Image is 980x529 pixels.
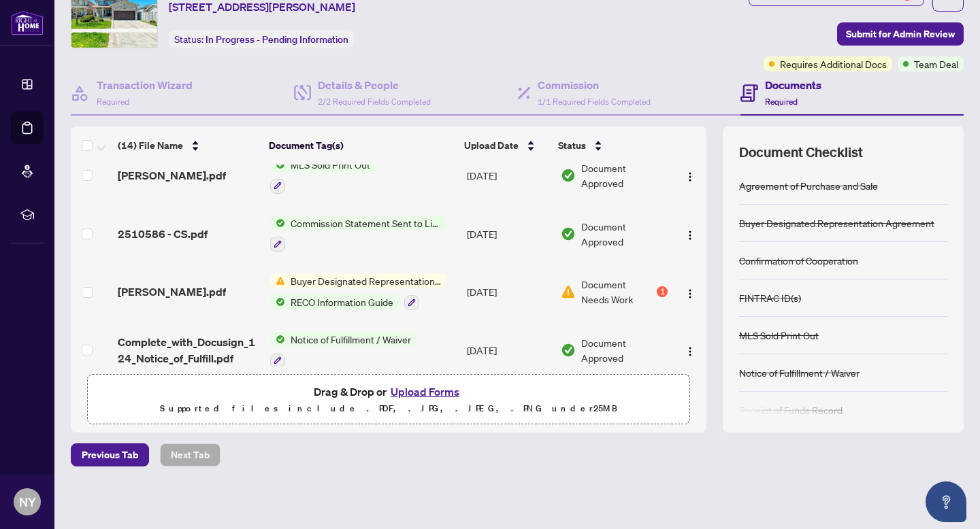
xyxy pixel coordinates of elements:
[679,223,701,245] button: Logo
[270,157,376,194] button: Status IconMLS Sold Print Out
[461,146,555,205] td: [DATE]
[679,281,701,303] button: Logo
[685,288,696,299] img: Logo
[739,253,858,268] div: Confirmation of Cooperation
[118,226,208,242] span: 2510586 - CS.pdf
[553,126,670,165] th: Status
[461,262,555,321] td: [DATE]
[387,383,463,400] button: Upload Forms
[739,365,860,380] div: Notice of Fulfillment / Waiver
[112,126,263,165] th: (14) File Name
[88,375,689,425] span: Drag & Drop orUpload FormsSupported files include .PDF, .JPG, .JPEG, .PNG under25MB
[82,444,138,466] span: Previous Tab
[270,157,285,172] img: Status Icon
[581,277,654,307] span: Document Needs Work
[679,165,701,186] button: Logo
[739,290,801,305] div: FINTRAC ID(s)
[837,22,964,46] button: Submit for Admin Review
[739,178,878,193] div: Agreement of Purchase and Sale
[118,138,183,153] span: (14) File Name
[11,10,44,35] img: logo
[285,273,446,288] span: Buyer Designated Representation Agreement
[765,97,798,107] span: Required
[19,492,36,511] span: NY
[679,339,701,361] button: Logo
[169,30,354,48] div: Status:
[765,77,821,93] h4: Documents
[285,157,376,172] span: MLS Sold Print Out
[739,216,934,231] div: Buyer Designated Representation Agreement
[657,286,668,297] div: 1
[685,346,696,357] img: Logo
[270,332,285,347] img: Status Icon
[270,273,285,288] img: Status Icon
[561,168,576,183] img: Document Status
[97,77,193,93] h4: Transaction Wizard
[263,126,459,165] th: Document Tag(s)
[461,321,555,379] td: [DATE]
[581,219,668,249] span: Document Approved
[739,143,863,162] span: Document Checklist
[685,171,696,182] img: Logo
[118,167,226,184] span: [PERSON_NAME].pdf
[285,216,446,231] span: Commission Statement Sent to Listing Brokerage
[685,230,696,241] img: Logo
[461,205,555,263] td: [DATE]
[270,332,416,369] button: Status IconNotice of Fulfillment / Waiver
[846,23,955,45] span: Submit for Admin Review
[581,160,668,190] span: Document Approved
[285,294,399,309] span: RECO Information Guide
[318,77,431,93] h4: Details & People
[96,400,681,417] p: Supported files include .PDF, .JPG, .JPEG, .PNG under 25 MB
[914,56,958,71] span: Team Deal
[285,332,416,347] span: Notice of Fulfillment / Waiver
[160,443,220,466] button: Next Tab
[538,97,651,107] span: 1/1 Required Fields Completed
[97,97,129,107] span: Required
[270,216,285,231] img: Status Icon
[71,443,149,466] button: Previous Tab
[581,335,668,365] span: Document Approved
[561,284,576,299] img: Document Status
[118,284,226,300] span: [PERSON_NAME].pdf
[558,138,586,153] span: Status
[739,328,819,343] div: MLS Sold Print Out
[314,383,463,400] span: Drag & Drop or
[318,97,431,107] span: 2/2 Required Fields Completed
[118,334,259,366] span: Complete_with_Docusign_124_Notice_of_Fulfill.pdf
[206,33,348,46] span: In Progress - Pending Information
[459,126,552,165] th: Upload Date
[926,481,966,522] button: Open asap
[561,343,576,358] img: Document Status
[538,77,651,93] h4: Commission
[464,138,519,153] span: Upload Date
[270,216,446,252] button: Status IconCommission Statement Sent to Listing Brokerage
[270,273,446,310] button: Status IconBuyer Designated Representation AgreementStatus IconRECO Information Guide
[561,226,576,241] img: Document Status
[270,294,285,309] img: Status Icon
[780,56,887,71] span: Requires Additional Docs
